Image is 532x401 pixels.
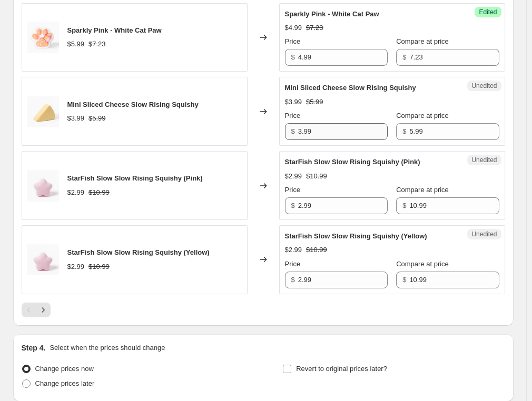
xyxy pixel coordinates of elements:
[285,37,301,45] span: Price
[471,230,497,238] span: Unedited
[285,97,302,107] div: $3.99
[88,187,110,198] strike: $10.99
[50,343,165,353] p: Select when the prices should change
[396,186,449,194] span: Compare at price
[27,244,59,275] img: ff7ed5c5bee6a0475c7e7a3034dbe066_80x.png
[27,22,59,53] img: e18894fb19af984b3bc528ee69f76002_80x.png
[285,186,301,194] span: Price
[67,101,199,108] span: Mini Sliced Cheese Slow Rising Squishy
[285,84,416,92] span: Mini Sliced Cheese Slow Rising Squishy
[35,379,95,387] span: Change prices later
[88,113,106,124] strike: $5.99
[285,232,427,240] span: StarFish Slow Slow Rising Squishy (Yellow)
[471,156,497,164] span: Unedited
[285,112,301,119] span: Price
[296,365,387,373] span: Revert to original prices later?
[27,96,59,127] img: 51fe32621c1f6b71bd184b8ba9aaf00f_80x.png
[285,245,302,255] div: $2.99
[285,10,379,18] span: Sparkly Pink - White Cat Paw
[35,365,94,373] span: Change prices now
[285,158,420,166] span: StarFish Slow Slow Rising Squishy (Pink)
[402,127,406,135] span: $
[67,187,85,198] div: $2.99
[285,260,301,268] span: Price
[479,8,497,16] span: Edited
[67,39,85,49] div: $5.99
[67,248,210,256] span: StarFish Slow Slow Rising Squishy (Yellow)
[402,202,406,209] span: $
[306,97,323,107] strike: $5.99
[291,276,295,284] span: $
[306,171,327,182] strike: $10.99
[22,303,51,317] nav: Pagination
[396,37,449,45] span: Compare at price
[67,262,85,272] div: $2.99
[291,202,295,209] span: $
[67,26,162,34] span: Sparkly Pink - White Cat Paw
[285,23,302,33] div: $4.99
[88,39,106,49] strike: $7.23
[67,174,203,182] span: StarFish Slow Slow Rising Squishy (Pink)
[291,53,295,61] span: $
[306,245,327,255] strike: $10.99
[22,343,46,353] h2: Step 4.
[88,262,110,272] strike: $10.99
[67,113,85,124] div: $3.99
[36,303,51,317] button: Next
[285,171,302,182] div: $2.99
[27,170,59,202] img: ff7ed5c5bee6a0475c7e7a3034dbe066_80x.png
[471,82,497,90] span: Unedited
[291,127,295,135] span: $
[402,53,406,61] span: $
[306,23,323,33] strike: $7.23
[402,276,406,284] span: $
[396,260,449,268] span: Compare at price
[396,112,449,119] span: Compare at price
